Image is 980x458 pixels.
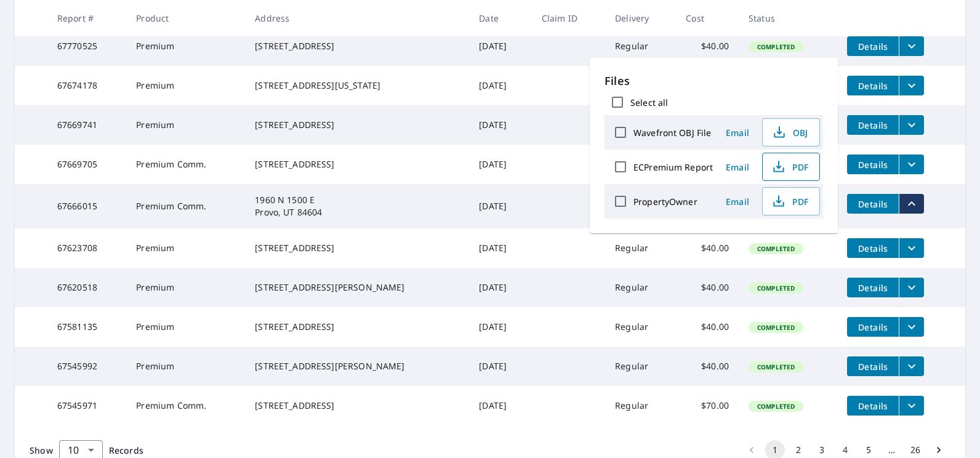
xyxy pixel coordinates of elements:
[126,105,245,145] td: Premium
[633,196,697,207] label: PropertyOwner
[109,444,143,456] span: Records
[750,244,802,253] span: Completed
[750,402,802,411] span: Completed
[126,26,245,66] td: Premium
[255,119,459,131] div: [STREET_ADDRESS]
[750,323,802,332] span: Completed
[126,66,245,105] td: Premium
[126,268,245,307] td: Premium
[469,66,532,105] td: [DATE]
[847,238,899,258] button: detailsBtn-67623708
[854,198,891,210] span: Details
[255,321,459,333] div: [STREET_ADDRESS]
[882,444,902,456] div: …
[676,228,739,268] td: $40.00
[255,79,459,92] div: [STREET_ADDRESS][US_STATE]
[854,361,891,372] span: Details
[126,386,245,425] td: Premium Comm.
[718,158,757,177] button: Email
[847,115,899,135] button: detailsBtn-67669741
[854,159,891,171] span: Details
[847,278,899,297] button: detailsBtn-67620518
[47,184,126,228] td: 67666015
[676,307,739,347] td: $40.00
[255,158,459,171] div: [STREET_ADDRESS]
[47,386,126,425] td: 67545971
[126,347,245,386] td: Premium
[126,184,245,228] td: Premium Comm.
[255,194,459,219] div: 1960 N 1500 E Provo, UT 84604
[47,145,126,184] td: 67669705
[255,40,459,52] div: [STREET_ADDRESS]
[469,184,532,228] td: [DATE]
[854,400,891,412] span: Details
[47,228,126,268] td: 67623708
[854,80,891,92] span: Details
[605,268,676,307] td: Regular
[255,360,459,372] div: [STREET_ADDRESS][PERSON_NAME]
[676,347,739,386] td: $40.00
[126,307,245,347] td: Premium
[633,127,711,139] label: Wavefront OBJ File
[750,42,802,51] span: Completed
[899,278,924,297] button: filesDropdownBtn-67620518
[605,347,676,386] td: Regular
[847,155,899,174] button: detailsBtn-67669705
[30,444,53,456] span: Show
[605,307,676,347] td: Regular
[630,97,668,108] label: Select all
[847,36,899,56] button: detailsBtn-67770525
[770,125,809,140] span: OBJ
[847,194,899,214] button: detailsBtn-67666015
[469,307,532,347] td: [DATE]
[750,363,802,371] span: Completed
[899,238,924,258] button: filesDropdownBtn-67623708
[899,36,924,56] button: filesDropdownBtn-67770525
[47,105,126,145] td: 67669741
[847,76,899,95] button: detailsBtn-67674178
[750,284,802,292] span: Completed
[899,317,924,337] button: filesDropdownBtn-67581135
[899,396,924,416] button: filesDropdownBtn-67545971
[469,268,532,307] td: [DATE]
[126,145,245,184] td: Premium Comm.
[47,347,126,386] td: 67545992
[723,161,752,173] span: Email
[899,194,924,214] button: filesDropdownBtn-67666015
[47,307,126,347] td: 67581135
[676,386,739,425] td: $70.00
[723,127,752,139] span: Email
[723,196,752,207] span: Email
[847,356,899,376] button: detailsBtn-67545992
[469,347,532,386] td: [DATE]
[676,268,739,307] td: $40.00
[770,194,809,209] span: PDF
[718,123,757,142] button: Email
[847,317,899,337] button: detailsBtn-67581135
[469,105,532,145] td: [DATE]
[633,161,713,173] label: ECPremium Report
[854,243,891,254] span: Details
[854,41,891,52] span: Details
[899,76,924,95] button: filesDropdownBtn-67674178
[605,386,676,425] td: Regular
[469,386,532,425] td: [DATE]
[854,282,891,294] span: Details
[676,26,739,66] td: $40.00
[762,118,820,147] button: OBJ
[899,356,924,376] button: filesDropdownBtn-67545992
[255,281,459,294] div: [STREET_ADDRESS][PERSON_NAME]
[47,66,126,105] td: 67674178
[854,321,891,333] span: Details
[255,400,459,412] div: [STREET_ADDRESS]
[770,159,809,174] span: PDF
[255,242,459,254] div: [STREET_ADDRESS]
[605,26,676,66] td: Regular
[899,115,924,135] button: filesDropdownBtn-67669741
[899,155,924,174] button: filesDropdownBtn-67669705
[718,192,757,211] button: Email
[847,396,899,416] button: detailsBtn-67545971
[762,153,820,181] button: PDF
[854,119,891,131] span: Details
[604,73,823,89] p: Files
